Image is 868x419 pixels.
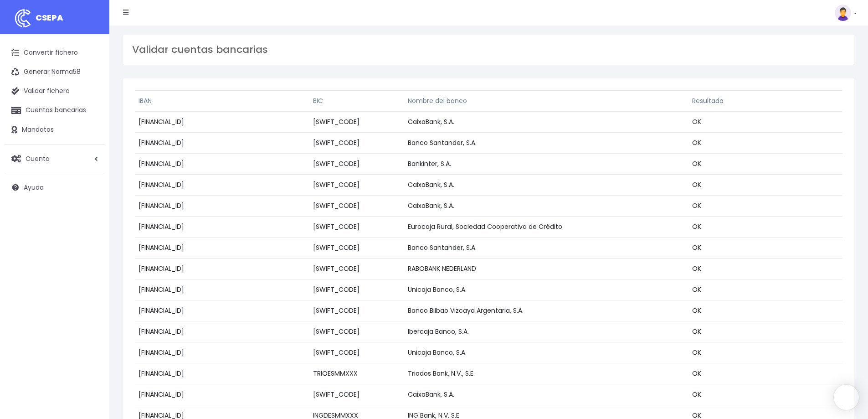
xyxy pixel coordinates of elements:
td: [FINANCIAL_ID] [135,279,309,300]
th: BIC [309,91,404,112]
td: OK [688,112,842,133]
td: OK [688,279,842,300]
td: [SWIFT_CODE] [309,238,404,259]
td: [SWIFT_CODE] [309,342,404,363]
td: CaixaBank, S.A. [404,384,688,405]
td: TRIOESMMXXX [309,363,404,384]
td: [SWIFT_CODE] [309,259,404,279]
td: OK [688,217,842,238]
td: [SWIFT_CODE] [309,196,404,217]
th: IBAN [135,91,309,112]
td: Bankinter, S.A. [404,154,688,175]
td: [FINANCIAL_ID] [135,238,309,259]
td: [SWIFT_CODE] [309,321,404,342]
a: Validar fichero [5,82,105,101]
td: OK [688,342,842,363]
td: [SWIFT_CODE] [309,154,404,175]
td: [FINANCIAL_ID] [135,154,309,175]
td: Unicaja Banco, S.A. [404,279,688,300]
td: OK [688,300,842,321]
td: [FINANCIAL_ID] [135,175,309,196]
td: [SWIFT_CODE] [309,300,404,321]
td: OK [688,259,842,279]
td: [SWIFT_CODE] [309,112,404,133]
td: OK [688,175,842,196]
td: [SWIFT_CODE] [309,217,404,238]
th: Resultado [688,91,842,112]
td: OK [688,238,842,259]
td: OK [688,196,842,217]
td: [SWIFT_CODE] [309,384,404,405]
td: [FINANCIAL_ID] [135,133,309,154]
td: RABOBANK NEDERLAND [404,259,688,279]
td: [SWIFT_CODE] [309,133,404,154]
td: [FINANCIAL_ID] [135,321,309,342]
td: Banco Santander, S.A. [404,238,688,259]
td: Banco Santander, S.A. [404,133,688,154]
td: [FINANCIAL_ID] [135,300,309,321]
td: CaixaBank, S.A. [404,112,688,133]
td: OK [688,321,842,342]
td: OK [688,133,842,154]
td: OK [688,384,842,405]
img: logo [11,7,34,30]
a: Cuentas bancarias [5,101,105,120]
td: [FINANCIAL_ID] [135,217,309,238]
a: Mandatos [5,120,105,140]
td: [FINANCIAL_ID] [135,112,309,133]
td: [SWIFT_CODE] [309,175,404,196]
td: Eurocaja Rural, Sociedad Cooperativa de Crédito [404,217,688,238]
td: Ibercaja Banco, S.A. [404,321,688,342]
a: Convertir fichero [5,43,105,62]
td: [FINANCIAL_ID] [135,384,309,405]
td: [FINANCIAL_ID] [135,363,309,384]
th: Nombre del banco [404,91,688,112]
h3: Validar cuentas bancarias [132,44,845,56]
td: Triodos Bank, N.V., S.E. [404,363,688,384]
a: Generar Norma58 [5,62,105,82]
span: Cuenta [26,154,50,163]
td: CaixaBank, S.A. [404,196,688,217]
span: CSEPA [36,12,63,23]
a: Ayuda [5,178,105,197]
span: Ayuda [24,183,44,192]
td: [FINANCIAL_ID] [135,259,309,279]
td: Banco Bilbao Vizcaya Argentaria, S.A. [404,300,688,321]
td: Unicaja Banco, S.A. [404,342,688,363]
img: profile [835,5,851,21]
td: [FINANCIAL_ID] [135,196,309,217]
a: Cuenta [5,149,105,168]
td: OK [688,154,842,175]
td: OK [688,363,842,384]
td: [FINANCIAL_ID] [135,342,309,363]
td: CaixaBank, S.A. [404,175,688,196]
td: [SWIFT_CODE] [309,279,404,300]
